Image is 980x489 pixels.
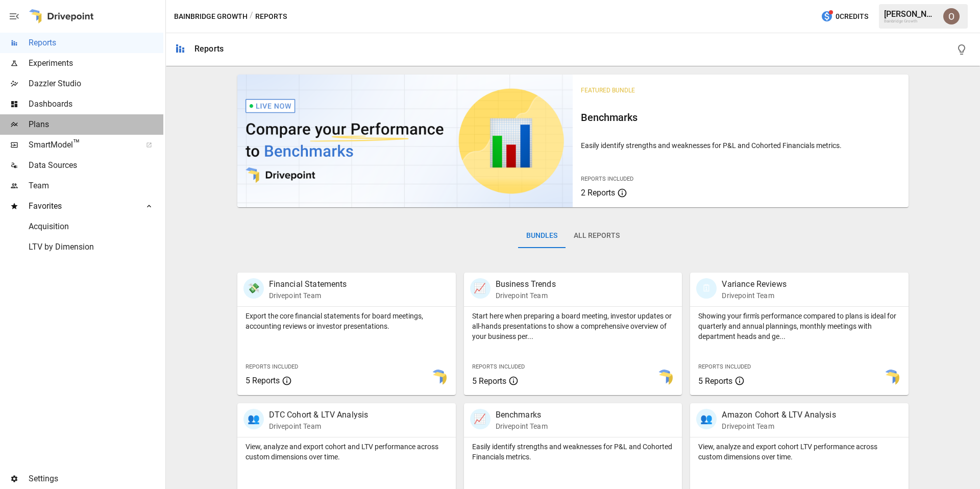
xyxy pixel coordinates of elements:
[581,87,635,94] span: Featured Bundle
[696,409,717,429] div: 👥
[472,363,525,370] span: Reports Included
[29,473,163,485] span: Settings
[269,409,369,421] p: DTC Cohort & LTV Analysis
[581,109,900,126] h6: Benchmarks
[250,10,253,23] div: /
[937,2,966,31] button: Oleksii Flok
[194,44,224,54] div: Reports
[722,278,786,290] p: Variance Reviews
[246,376,280,385] span: 5 Reports
[29,180,163,192] span: Team
[29,57,163,69] span: Experiments
[246,311,448,331] p: Export the core financial statements for board meetings, accounting reviews or investor presentat...
[269,290,347,301] p: Drivepoint Team
[472,376,506,386] span: 5 Reports
[698,442,900,462] p: View, analyze and export cohort LTV performance across custom dimensions over time.
[29,221,163,233] span: Acquisition
[29,159,163,172] span: Data Sources
[656,370,673,386] img: smart model
[581,188,615,198] span: 2 Reports
[722,409,836,421] p: Amazon Cohort & LTV Analysis
[696,278,717,299] div: 🗓
[698,363,751,370] span: Reports Included
[29,118,163,131] span: Plans
[883,370,899,386] img: smart model
[29,78,163,90] span: Dazzler Studio
[472,311,674,341] p: Start here when preparing a board meeting, investor updates or all-hands presentations to show a ...
[836,10,868,23] span: 0 Credits
[29,98,163,110] span: Dashboards
[884,9,937,19] div: [PERSON_NAME]
[237,75,573,207] img: video thumbnail
[566,224,628,248] button: All Reports
[518,224,566,248] button: Bundles
[496,409,548,421] p: Benchmarks
[470,278,491,299] div: 📈
[698,311,900,341] p: Showing your firm's performance compared to plans is ideal for quarterly and annual plannings, mo...
[174,10,248,23] button: Bainbridge Growth
[581,176,633,182] span: Reports Included
[269,278,347,290] p: Financial Statements
[470,409,491,429] div: 📈
[243,278,264,299] div: 💸
[29,200,135,212] span: Favorites
[581,140,900,151] p: Easily identify strengths and weaknesses for P&L and Cohorted Financials metrics.
[246,442,448,462] p: View, analyze and export cohort and LTV performance across custom dimensions over time.
[430,370,447,386] img: smart model
[29,37,163,49] span: Reports
[496,421,548,431] p: Drivepoint Team
[817,7,872,26] button: 0Credits
[73,137,80,150] span: ™
[722,421,836,431] p: Drivepoint Team
[246,363,298,370] span: Reports Included
[698,376,732,386] span: 5 Reports
[496,290,556,301] p: Drivepoint Team
[29,241,163,253] span: LTV by Dimension
[884,19,937,23] div: Bainbridge Growth
[269,421,369,431] p: Drivepoint Team
[722,290,786,301] p: Drivepoint Team
[243,409,264,429] div: 👥
[943,8,960,25] img: Oleksii Flok
[496,278,556,290] p: Business Trends
[472,442,674,462] p: Easily identify strengths and weaknesses for P&L and Cohorted Financials metrics.
[29,139,135,151] span: SmartModel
